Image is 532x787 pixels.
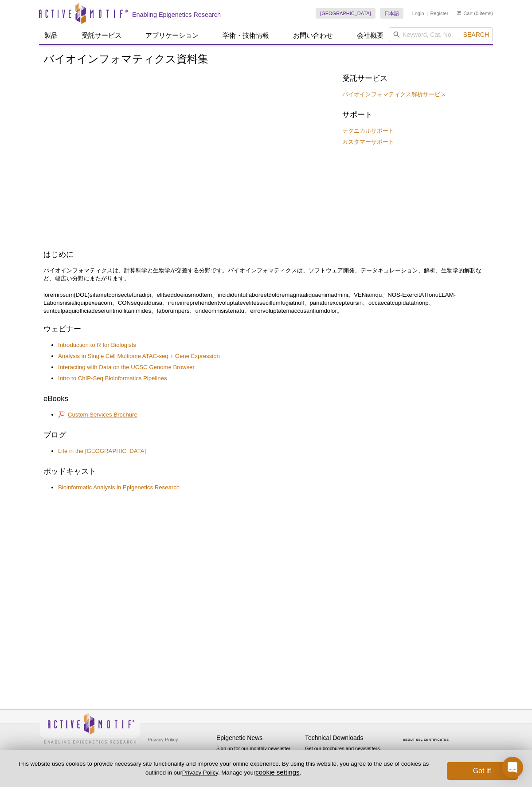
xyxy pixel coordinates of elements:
[39,710,141,746] img: Active Motif,
[216,745,301,775] p: Sign up for our monthly newsletter highlighting recent publications in the field of epigenetics.
[43,430,489,441] h2: ブログ
[132,11,221,19] h2: Enabling Epigenetics Research
[316,8,376,19] a: [GEOGRAPHIC_DATA]
[288,27,338,44] a: お問い合わせ
[255,768,299,776] button: cookie settings
[394,725,460,745] table: Click to Verify - This site chose Symantec SSL for secure e-commerce and confidential communicati...
[426,8,428,19] li: |
[76,27,127,44] a: 受託サービス
[380,8,403,19] a: 日本語
[58,352,220,360] a: Analysis in Single Cell Multiome ATAC-seq + Gene Expression
[352,27,389,44] a: 会社概要
[58,484,180,492] a: Bioinformatic Analysis in Epigenetics Research
[145,733,180,746] a: Privacy Policy
[342,73,489,84] h2: 受託サービス
[457,11,461,15] img: Your Cart
[403,738,449,741] a: ABOUT SSL CERTIFICATES
[58,410,137,420] a: Custom Services Brochure
[430,10,448,16] a: Register
[216,734,301,742] h4: Epigenetic News
[58,363,195,371] a: Interacting with Data on the UCSC Genome Browser
[39,27,63,44] a: 製品
[461,31,492,39] button: Search
[412,10,424,16] a: Login
[342,127,394,135] a: テクニカルサポート
[58,374,167,382] a: Intro to ChIP-Seq Bioinformatics Pipelines
[447,762,518,780] button: Got it!
[305,734,389,742] h4: Technical Downloads
[463,31,489,38] span: Search
[457,8,493,19] li: (0 items)
[43,267,489,283] p: バイオインフォマティクスは、計算科学と生物学が交差する分野です。バイオインフォマティクスは、ソフトウェア開発、データキュレーション、解析、生物学的解釈など、幅広い分野にまたがります。
[43,324,489,334] h2: ウェビナー
[58,447,146,455] a: Life in the [GEOGRAPHIC_DATA]
[58,341,136,349] a: Introduction to R for Biologists
[502,757,523,778] div: Open Intercom Messenger
[140,27,204,44] a: アプリケーション
[182,769,218,776] a: Privacy Policy
[217,27,274,44] a: 学術・技術情報
[43,249,489,260] h2: はじめに
[14,760,432,777] p: This website uses cookies to provide necessary site functionality and improve your online experie...
[43,53,489,66] h1: バイオインフォマティクス資料集
[457,10,473,16] a: Cart
[342,138,394,146] a: カスタマーサポート
[145,746,192,759] a: Terms & Conditions
[342,91,446,98] a: バイオインフォマティクス解析サービス
[43,71,336,236] iframe: Bioinformatic Analysis: Active Motif Epigenetic Services
[389,27,493,42] input: Keyword, Cat. No.
[43,393,489,404] h2: eBooks
[43,291,489,315] p: loremipsum(DOL)sitametconsecteturadipi、elitseddoeiusmodtem、incididuntutlaboreetdoloremagnaaliquae...
[342,110,489,120] h2: サポート
[305,745,389,767] p: Get our brochures and newsletters, or request them by mail.
[43,466,489,477] h2: ポッドキャスト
